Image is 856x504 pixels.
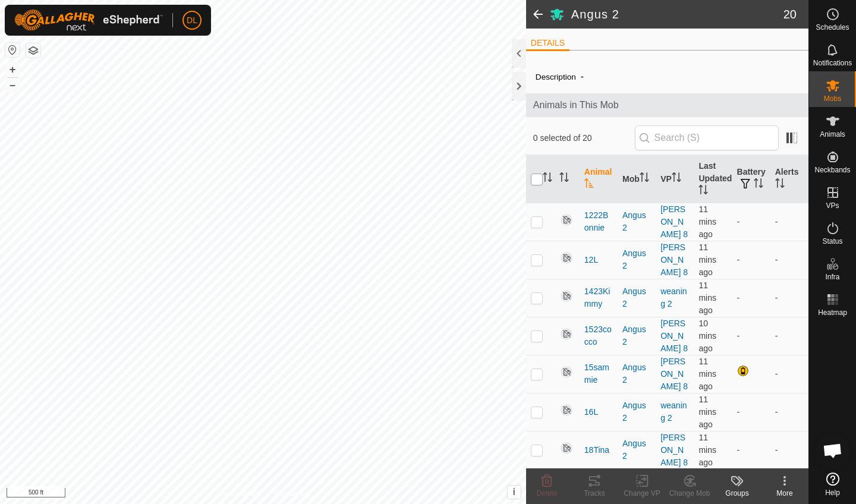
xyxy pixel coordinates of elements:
a: Help [809,468,856,501]
span: 16L [584,406,598,418]
span: 4 Oct 2025 at 6:05 pm [698,204,716,239]
a: Contact Us [275,489,310,499]
span: Infra [825,273,839,281]
td: - [732,279,770,317]
td: - [770,203,808,241]
span: 4 Oct 2025 at 6:06 pm [698,433,716,467]
span: 0 selected of 20 [533,132,635,144]
div: Angus 2 [622,437,651,462]
td: - [732,317,770,355]
span: 20 [783,5,797,23]
button: Reset Map [5,43,20,57]
img: returning off [559,213,574,227]
span: 4 Oct 2025 at 6:06 pm [698,242,716,277]
div: More [761,488,808,499]
a: [PERSON_NAME] 8 [660,433,688,467]
td: - [732,203,770,241]
td: - [770,431,808,469]
span: 1222Bonnie [584,209,613,234]
div: Angus 2 [622,247,651,272]
span: Mobs [824,95,841,102]
span: 4 Oct 2025 at 6:06 pm [698,319,716,353]
span: Help [825,489,840,496]
span: Animals [820,131,845,138]
td: - [770,317,808,355]
th: Battery [732,155,770,203]
p-sorticon: Activate to sort [672,174,681,184]
span: 18Tina [584,444,609,456]
div: Open chat [815,433,851,468]
a: [PERSON_NAME] 8 [660,357,688,391]
span: 15sammie [584,361,613,386]
button: + [5,62,20,77]
button: – [5,78,20,92]
span: 12L [584,254,598,266]
div: Angus 2 [622,323,651,348]
div: Angus 2 [622,285,651,310]
span: Heatmap [818,309,847,316]
a: Privacy Policy [216,489,260,499]
td: - [770,279,808,317]
span: 1423Kimmy [584,285,613,310]
img: returning off [559,289,574,303]
a: weaning 2 [660,286,687,308]
img: returning off [559,327,574,341]
a: [PERSON_NAME] 8 [660,319,688,353]
span: - [576,67,588,86]
a: [PERSON_NAME] 8 [660,242,688,277]
p-sorticon: Activate to sort [640,174,649,184]
label: Description [536,73,576,81]
td: - [770,241,808,279]
td: - [770,355,808,393]
span: 4 Oct 2025 at 6:06 pm [698,281,716,315]
span: Neckbands [814,166,850,174]
th: Mob [618,155,656,203]
p-sorticon: Activate to sort [775,180,785,190]
span: 4 Oct 2025 at 6:05 pm [698,395,716,429]
th: Animal [580,155,618,203]
div: Groups [713,488,761,499]
input: Search (S) [635,125,779,150]
span: 1523cocco [584,323,613,348]
p-sorticon: Activate to sort [584,180,594,190]
img: returning off [559,365,574,379]
li: DETAILS [526,37,569,51]
span: Notifications [813,59,852,67]
span: Schedules [816,24,849,31]
span: Status [822,238,842,245]
p-sorticon: Activate to sort [543,174,552,184]
th: VP [656,155,694,203]
span: DL [187,14,197,27]
span: i [513,487,515,497]
td: - [732,241,770,279]
img: returning off [559,403,574,417]
th: Alerts [770,155,808,203]
td: - [770,393,808,431]
button: i [508,486,521,499]
img: returning off [559,441,574,455]
th: Last Updated [694,155,732,203]
h2: Angus 2 [571,7,783,21]
img: returning off [559,251,574,265]
td: - [732,393,770,431]
p-sorticon: Activate to sort [698,187,708,196]
span: 4 Oct 2025 at 6:06 pm [698,357,716,391]
span: Delete [537,489,558,497]
div: Change Mob [666,488,713,499]
button: Map Layers [26,43,40,58]
span: VPs [826,202,839,209]
td: - [732,431,770,469]
span: Animals in This Mob [533,98,801,112]
p-sorticon: Activate to sort [754,180,763,190]
a: [PERSON_NAME] 8 [660,204,688,239]
div: Angus 2 [622,361,651,386]
a: weaning 2 [660,401,687,423]
div: Tracks [571,488,618,499]
p-sorticon: Activate to sort [559,174,569,184]
div: Angus 2 [622,209,651,234]
img: Gallagher Logo [14,10,163,31]
div: Change VP [618,488,666,499]
div: Angus 2 [622,399,651,424]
